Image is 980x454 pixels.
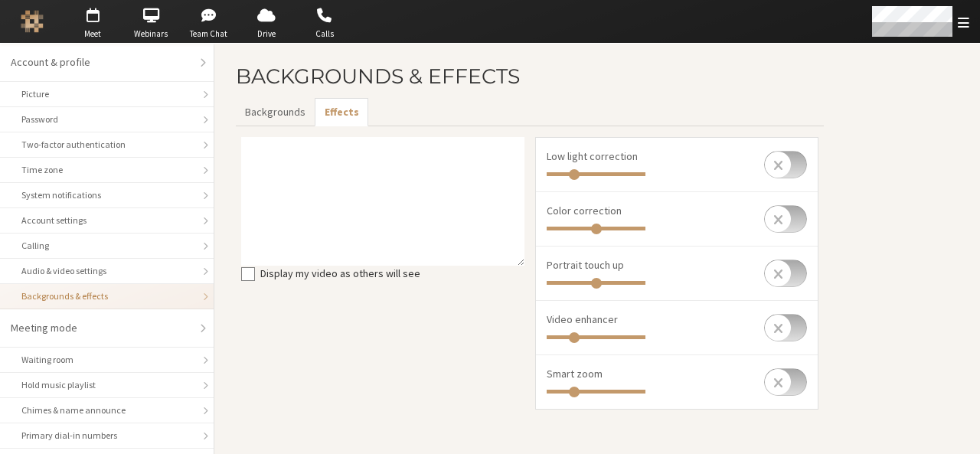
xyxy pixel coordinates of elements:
div: Calling [21,239,192,253]
span: Calls [298,28,351,41]
span: Video enhancer [547,312,618,326]
img: Iotum [21,10,44,33]
div: System notifications [21,188,192,202]
label: Display my video as others will see [260,266,525,282]
span: Webinars [124,28,178,41]
span: Low light correction [547,149,638,163]
span: Team Chat [182,28,236,41]
div: Password [21,113,192,126]
div: Waiting room [21,353,192,367]
div: Audio & video settings [21,264,192,278]
h2: Backgrounds & Effects [236,65,824,87]
div: Account & profile [11,54,192,70]
span: Drive [240,28,293,41]
button: Effects [315,98,367,126]
button: Backgrounds [236,98,315,126]
div: Time zone [21,163,192,177]
div: Meeting mode [11,320,192,336]
div: Two-factor authentication [21,138,192,152]
div: Picture [21,87,192,101]
span: Meet [66,28,119,41]
div: Chimes & name announce [21,403,192,417]
span: Color correction [547,204,622,217]
div: Primary dial-in numbers [21,429,192,443]
div: Account settings [21,214,192,227]
iframe: Chat [942,414,969,443]
div: Hold music playlist [21,378,192,392]
span: Portrait touch up [547,258,624,272]
span: Smart zoom [547,367,603,381]
div: Backgrounds & effects [21,289,192,303]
